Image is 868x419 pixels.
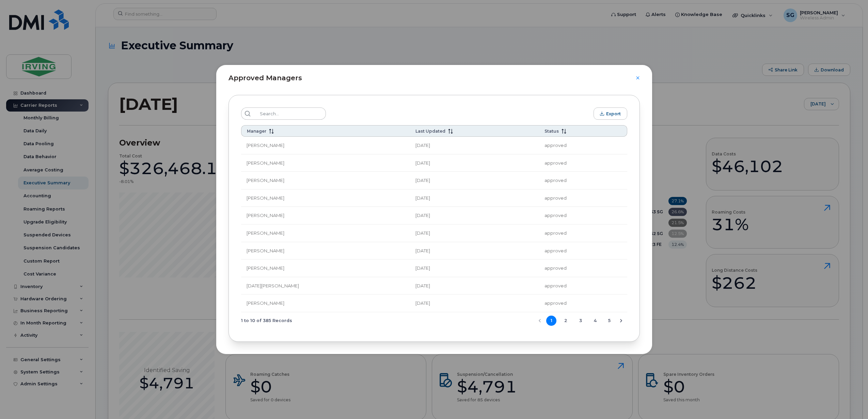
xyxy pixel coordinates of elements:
td: [DATE] [410,295,539,312]
button: Page 1 [546,316,556,326]
td: approved [539,189,627,207]
td: [DATE] [410,154,539,172]
td: [PERSON_NAME] [241,295,410,312]
button: Page 2 [561,316,571,326]
td: approved [539,137,627,154]
td: [DATE] [410,172,539,189]
button: Close [636,76,640,80]
button: Page 5 [604,316,615,326]
td: [DATE] [410,277,539,295]
button: Export [594,107,627,120]
td: [PERSON_NAME] [241,189,410,207]
button: Next Page [616,316,626,326]
td: [PERSON_NAME] [241,207,410,224]
td: [PERSON_NAME] [241,172,410,189]
td: [DATE] [410,137,539,154]
td: approved [539,154,627,172]
td: [PERSON_NAME] [241,242,410,260]
span: Approved Managers [228,73,302,83]
td: [PERSON_NAME] [241,224,410,242]
td: [DATE][PERSON_NAME] [241,277,410,295]
td: approved [539,295,627,312]
td: [DATE] [410,242,539,260]
td: [PERSON_NAME] [241,154,410,172]
td: approved [539,224,627,242]
span: 1 to 10 of 385 Records [241,316,292,326]
input: Search... [254,107,326,120]
td: approved [539,242,627,260]
td: [DATE] [410,207,539,224]
td: [DATE] [410,189,539,207]
td: approved [539,172,627,189]
td: [DATE] [410,259,539,277]
span: Last Updated [415,129,445,134]
button: Page 3 [575,316,586,326]
td: approved [539,207,627,224]
span: Export [606,111,621,116]
td: approved [539,277,627,295]
button: Page 4 [590,316,600,326]
span: Manager [247,129,266,134]
td: approved [539,259,627,277]
span: Status [545,129,559,134]
td: [PERSON_NAME] [241,137,410,154]
td: [PERSON_NAME] [241,259,410,277]
td: [DATE] [410,224,539,242]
